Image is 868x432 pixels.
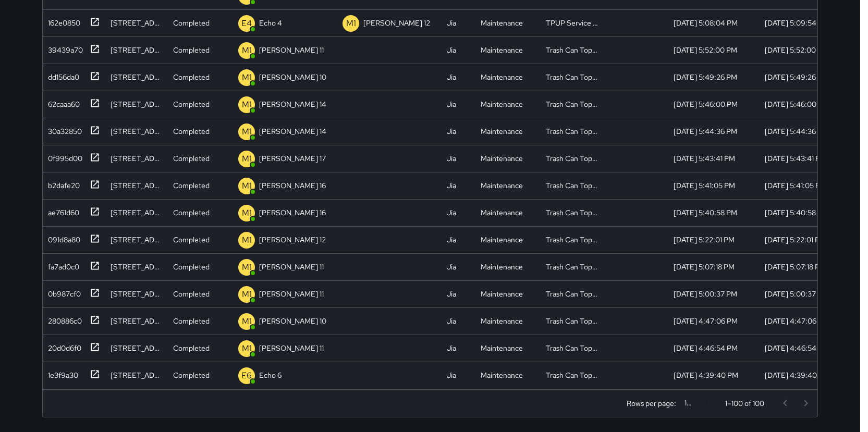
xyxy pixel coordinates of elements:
[173,153,210,164] p: Completed
[173,234,210,245] p: Completed
[242,234,252,246] p: M1
[173,262,210,272] p: Completed
[447,207,456,218] div: Jia
[674,207,737,218] div: 8/9/2025, 5:40:58 PM
[44,257,79,272] div: fa7ad0c0
[242,153,252,165] p: M1
[44,230,80,245] div: 091d8a80
[674,18,738,28] div: 8/9/2025, 5:08:04 PM
[44,68,79,82] div: dd156da0
[481,180,523,191] div: Maintenance
[111,153,163,164] div: 2251 Broadway
[44,285,81,299] div: 0b987cf0
[447,262,456,272] div: Jia
[259,343,324,353] p: [PERSON_NAME] 11
[447,153,456,164] div: Jia
[765,316,829,326] div: 8/9/2025, 4:47:06 PM
[173,126,210,137] p: Completed
[481,99,523,109] div: Maintenance
[481,262,523,272] div: Maintenance
[44,95,80,109] div: 62caaa60
[259,153,326,164] p: [PERSON_NAME] 17
[674,343,738,353] div: 8/9/2025, 4:46:54 PM
[242,98,252,111] p: M1
[447,343,456,353] div: Jia
[765,180,826,191] div: 8/9/2025, 5:41:05 PM
[111,207,163,218] div: 405 9th Street
[111,234,163,245] div: 508 16th Street
[111,370,163,380] div: 1928 Telegraph Avenue
[481,18,523,28] div: Maintenance
[111,72,163,82] div: 2000 Franklin Street
[765,45,828,55] div: 8/9/2025, 5:52:00 PM
[346,17,356,30] p: M1
[765,153,826,164] div: 8/9/2025, 5:43:41 PM
[259,45,324,55] p: [PERSON_NAME] 11
[674,234,735,245] div: 8/9/2025, 5:22:01 PM
[765,262,826,272] div: 8/9/2025, 5:07:18 PM
[627,398,676,409] p: Rows per page:
[481,207,523,218] div: Maintenance
[259,289,324,299] p: [PERSON_NAME] 11
[173,72,210,82] p: Completed
[173,99,210,109] p: Completed
[674,370,738,380] div: 8/9/2025, 4:39:40 PM
[765,72,828,82] div: 8/9/2025, 5:49:26 PM
[242,71,252,84] p: M1
[546,153,601,164] div: Trash Can Topped Off Wiped Down
[242,126,252,138] p: M1
[44,339,81,353] div: 20d0d6f0
[44,41,83,55] div: 39439a70
[481,153,523,164] div: Maintenance
[44,312,82,326] div: 280886c0
[447,289,456,299] div: Jia
[111,18,163,28] div: 1600 San Pablo Avenue
[481,343,523,353] div: Maintenance
[241,17,252,30] p: E4
[363,18,430,28] p: [PERSON_NAME] 12
[242,180,252,192] p: M1
[765,289,828,299] div: 8/9/2025, 5:00:37 PM
[674,262,735,272] div: 8/9/2025, 5:07:18 PM
[111,126,163,137] div: 777 Broadway
[546,316,601,326] div: Trash Can Topped Off Wiped Down
[765,99,829,109] div: 8/9/2025, 5:46:00 PM
[173,370,210,380] p: Completed
[111,45,163,55] div: 2400 Webster Street
[111,289,163,299] div: 200 Grand Avenue
[241,369,252,382] p: E6
[44,176,80,191] div: b2dafe20
[546,370,601,380] div: Trash Can Topped Off Wiped Down
[447,180,456,191] div: Jia
[481,289,523,299] div: Maintenance
[765,126,828,137] div: 8/9/2025, 5:44:36 PM
[242,44,252,57] p: M1
[674,316,738,326] div: 8/9/2025, 4:47:06 PM
[173,18,210,28] p: Completed
[44,14,80,28] div: 162e0850
[259,99,326,109] p: [PERSON_NAME] 14
[111,316,163,326] div: 2044 Franklin Street
[242,207,252,219] p: M1
[447,18,456,28] div: Jia
[111,180,163,191] div: 901 Franklin Street
[242,315,252,328] p: M1
[44,122,82,137] div: 30a32850
[259,126,326,137] p: [PERSON_NAME] 14
[546,262,601,272] div: Trash Can Topped Off Wiped Down
[447,72,456,82] div: Jia
[674,153,735,164] div: 8/9/2025, 5:43:41 PM
[259,207,326,218] p: [PERSON_NAME] 16
[765,207,828,218] div: 8/9/2025, 5:40:58 PM
[44,203,79,218] div: ae761d60
[481,316,523,326] div: Maintenance
[546,126,601,137] div: Trash Can Topped Off Wiped Down
[674,289,737,299] div: 8/9/2025, 5:00:37 PM
[259,72,326,82] p: [PERSON_NAME] 10
[259,262,324,272] p: [PERSON_NAME] 11
[765,234,826,245] div: 8/9/2025, 5:22:01 PM
[674,180,735,191] div: 8/9/2025, 5:41:05 PM
[111,99,163,109] div: 700 Broadway
[44,366,78,380] div: 1e3f9a30
[259,18,282,28] p: Echo 4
